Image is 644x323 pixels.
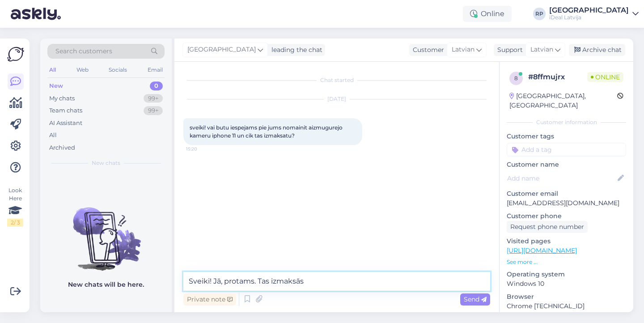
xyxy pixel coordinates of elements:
[507,237,626,246] p: Visited pages
[507,221,588,233] div: Request phone number
[40,191,172,272] img: No chats
[47,64,58,76] div: All
[7,186,23,227] div: Look Here
[507,292,626,301] p: Browser
[144,106,163,115] div: 99+
[187,45,256,55] span: [GEOGRAPHIC_DATA]
[507,279,626,289] p: Windows 10
[183,293,236,306] div: Private note
[507,118,626,126] div: Customer information
[68,280,144,289] p: New chats will be here.
[92,159,120,167] span: New chats
[507,173,616,183] input: Add name
[186,146,220,152] span: 15:20
[587,72,623,82] span: Online
[49,131,57,140] div: All
[533,8,546,20] div: RP
[509,91,617,110] div: [GEOGRAPHIC_DATA], [GEOGRAPHIC_DATA]
[569,44,625,56] div: Archive chat
[183,95,490,103] div: [DATE]
[530,45,553,55] span: Latvian
[549,7,629,14] div: [GEOGRAPHIC_DATA]
[507,246,577,254] a: [URL][DOMAIN_NAME]
[549,14,629,21] div: iDeal Latvija
[7,219,23,227] div: 2 / 3
[507,270,626,279] p: Operating system
[528,72,587,82] div: # 8ffmujrx
[55,47,112,56] span: Search customers
[183,272,490,291] textarea: Sveiki! Jā, protams. Tas izmaksās
[507,301,626,311] p: Chrome [TECHNICAL_ID]
[507,189,626,198] p: Customer email
[514,75,518,82] span: 8
[507,258,626,266] p: See more ...
[75,64,90,76] div: Web
[190,124,344,139] span: sveiki! vai butu iespejams pie jums nomainit aizmugurejo kameru iphone 11 un cik tas izmaksatu?
[144,94,163,103] div: 99+
[464,295,487,303] span: Send
[507,160,626,169] p: Customer name
[49,143,75,152] div: Archived
[268,45,322,55] div: leading the chat
[49,94,75,103] div: My chats
[7,46,24,63] img: Askly Logo
[507,211,626,221] p: Customer phone
[146,64,165,76] div: Email
[507,198,626,208] p: [EMAIL_ADDRESS][DOMAIN_NAME]
[409,45,444,55] div: Customer
[183,76,490,84] div: Chat started
[49,119,82,128] div: AI Assistant
[549,7,639,21] a: [GEOGRAPHIC_DATA]iDeal Latvija
[452,45,475,55] span: Latvian
[507,143,626,156] input: Add a tag
[463,6,512,22] div: Online
[107,64,129,76] div: Socials
[494,45,523,55] div: Support
[507,132,626,141] p: Customer tags
[49,82,63,90] div: New
[49,106,82,115] div: Team chats
[150,82,163,90] div: 0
